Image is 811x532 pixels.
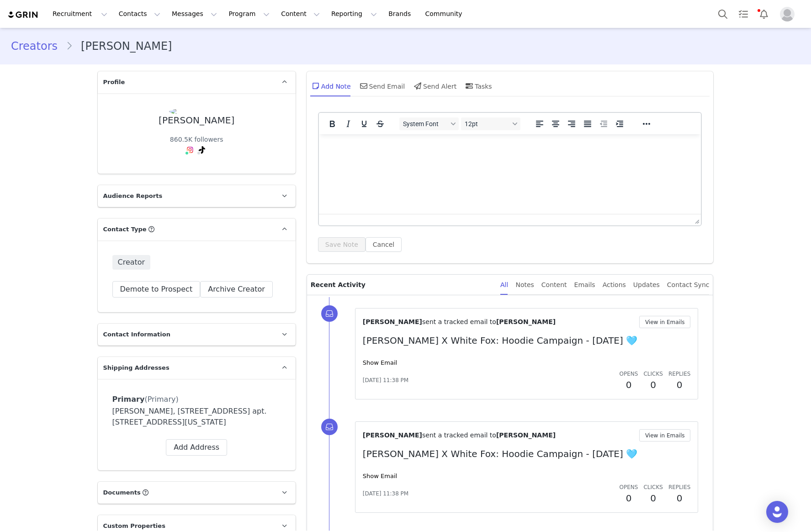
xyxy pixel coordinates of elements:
span: Profile [103,78,125,87]
a: Community [420,4,472,24]
span: Replies [668,484,691,490]
button: Strikethrough [372,117,388,130]
button: Justify [580,117,595,130]
div: Emails [574,275,595,295]
button: Reporting [326,4,382,24]
div: Tasks [464,75,492,97]
div: Updates [633,275,660,295]
button: Recruitment [47,4,113,24]
img: placeholder-profile.jpg [780,7,795,21]
button: Profile [774,7,804,21]
span: 12pt [465,120,509,128]
button: Content [276,4,325,24]
div: [PERSON_NAME], [STREET_ADDRESS] apt. [STREET_ADDRESS][US_STATE] [112,406,281,428]
button: Decrease indent [596,117,611,130]
button: Font sizes [461,117,520,130]
span: Clicks [643,484,663,490]
span: Opens [620,484,638,490]
span: (Primary) [144,395,178,404]
span: [PERSON_NAME] [496,318,556,325]
button: Reveal or hide additional toolbar items [639,117,654,130]
img: instagram.svg [186,146,194,154]
button: Cancel [366,237,402,252]
span: [DATE] 11:38 PM [363,376,408,384]
a: Tasks [733,4,753,24]
span: Documents [103,488,141,497]
a: Brands [383,4,419,24]
span: [PERSON_NAME] [363,431,422,439]
button: View in Emails [639,316,691,328]
p: [PERSON_NAME] X White Fox: Hoodie Campaign - [DATE] 🩵 [363,447,691,461]
span: [PERSON_NAME] [496,431,556,439]
p: Recent Activity [311,275,493,295]
span: Contact Information [103,330,170,339]
span: Audience Reports [103,192,163,201]
button: Contacts [113,4,166,24]
button: Search [713,4,733,24]
h2: 0 [668,378,691,392]
a: Creators [11,38,66,54]
h2: 0 [643,378,663,392]
button: Add Address [166,439,227,456]
div: Open Intercom Messenger [766,501,788,523]
img: 3818d26f-0650-470c-898e-65b381772d05.jpg [169,108,224,115]
button: Program [223,4,275,24]
div: Actions [603,275,626,295]
span: sent a tracked email to [422,318,496,325]
span: Opens [620,371,638,377]
div: 860.5K followers [170,135,223,144]
span: Custom Properties [103,521,165,531]
span: Primary [112,395,145,404]
h2: 0 [643,491,663,505]
h2: 0 [620,491,638,505]
div: Send Alert [412,75,456,97]
button: Messages [166,4,223,24]
button: Bold [324,117,340,130]
div: [PERSON_NAME] [159,115,234,126]
span: Creator [112,255,151,270]
img: grin logo [7,11,39,19]
p: [PERSON_NAME] X White Fox: Hoodie Campaign - [DATE] 🩵 [363,334,691,347]
span: sent a tracked email to [422,431,496,439]
div: Press the Up and Down arrow keys to resize the editor. [691,214,701,225]
h2: 0 [620,378,638,392]
button: Underline [356,117,372,130]
div: Contact Sync [667,275,710,295]
span: [PERSON_NAME] [363,318,422,325]
span: System Font [403,120,448,128]
button: Notifications [754,4,774,24]
button: View in Emails [639,429,691,442]
h2: 0 [668,491,691,505]
button: Italic [340,117,356,130]
button: Align left [532,117,547,130]
button: Align center [548,117,563,130]
div: Add Note [310,75,351,97]
span: Contact Type [103,225,147,234]
a: Show Email [363,473,397,479]
span: Shipping Addresses [103,363,170,372]
button: Save Note [318,237,366,252]
div: Notes [515,275,534,295]
span: Clicks [643,371,663,377]
span: [DATE] 11:38 PM [363,489,408,498]
span: Replies [668,371,691,377]
a: Show Email [363,359,397,366]
button: Increase indent [612,117,627,130]
button: Archive Creator [200,281,273,298]
button: Fonts [399,117,459,130]
div: Content [541,275,567,295]
iframe: Rich Text Area [319,134,701,214]
div: All [500,275,508,295]
div: Send Email [358,75,405,97]
button: Align right [564,117,579,130]
button: Demote to Prospect [112,281,201,298]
